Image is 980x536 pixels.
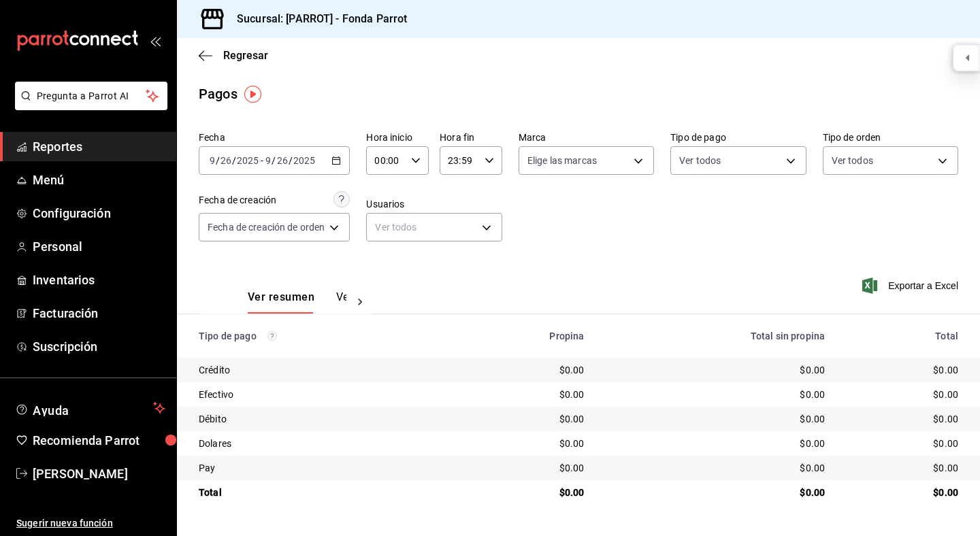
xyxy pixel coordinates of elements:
[465,461,585,475] div: $0.00
[823,133,958,142] label: Tipo de orden
[606,461,825,475] div: $0.00
[465,363,585,377] div: $0.00
[366,199,502,209] label: Usuarios
[847,437,958,450] div: $0.00
[232,155,236,166] span: /
[293,155,316,166] input: ----
[465,437,585,450] div: $0.00
[33,304,165,322] span: Facturación
[199,331,443,341] div: Tipo de pago
[265,155,272,166] input: --
[606,412,825,426] div: $0.00
[199,461,443,475] div: Pay
[199,49,268,62] button: Regresar
[289,155,293,166] span: /
[366,213,502,241] div: Ver todos
[199,84,238,104] div: Pagos
[208,220,325,234] span: Fecha de creación de orden
[606,388,825,401] div: $0.00
[226,11,407,27] h3: Sucursal: [PARROT] - Fonda Parrot
[33,337,165,356] span: Suscripción
[248,290,346,314] div: navigation tabs
[199,437,443,450] div: Dolares
[199,388,443,401] div: Efectivo
[465,486,585,499] div: $0.00
[847,486,958,499] div: $0.00
[606,331,825,341] div: Total sin propina
[223,49,268,62] span: Regresar
[33,400,148,416] span: Ayuda
[199,412,443,426] div: Débito
[209,155,216,166] input: --
[33,237,165,256] span: Personal
[33,271,165,289] span: Inventarios
[865,278,958,294] button: Exportar a Excel
[847,412,958,426] div: $0.00
[832,154,873,167] span: Ver todos
[847,461,958,475] div: $0.00
[199,486,443,499] div: Total
[33,204,165,222] span: Configuración
[847,363,958,377] div: $0.00
[267,331,277,341] svg: Los pagos realizados con Pay y otras terminales son montos brutos.
[199,193,276,207] div: Fecha de creación
[220,155,232,166] input: --
[606,363,825,377] div: $0.00
[216,155,220,166] span: /
[336,290,387,314] button: Ver pagos
[199,133,350,142] label: Fecha
[606,437,825,450] div: $0.00
[465,388,585,401] div: $0.00
[199,363,443,377] div: Crédito
[33,171,165,189] span: Menú
[440,133,502,142] label: Hora fin
[150,35,161,46] button: open_drawer_menu
[276,155,289,166] input: --
[670,133,806,142] label: Tipo de pago
[519,133,654,142] label: Marca
[606,486,825,499] div: $0.00
[33,137,165,156] span: Reportes
[465,412,585,426] div: $0.00
[236,155,259,166] input: ----
[847,388,958,401] div: $0.00
[366,133,429,142] label: Hora inicio
[847,331,958,341] div: Total
[272,155,276,166] span: /
[244,86,261,103] img: Tooltip marker
[37,89,146,103] span: Pregunta a Parrot AI
[15,82,167,110] button: Pregunta a Parrot AI
[33,465,165,483] span: [PERSON_NAME]
[248,290,314,314] button: Ver resumen
[33,431,165,450] span: Recomienda Parrot
[527,154,597,167] span: Elige las marcas
[16,516,165,531] span: Sugerir nueva función
[261,155,263,166] span: -
[679,154,721,167] span: Ver todos
[465,331,585,341] div: Propina
[10,99,167,113] a: Pregunta a Parrot AI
